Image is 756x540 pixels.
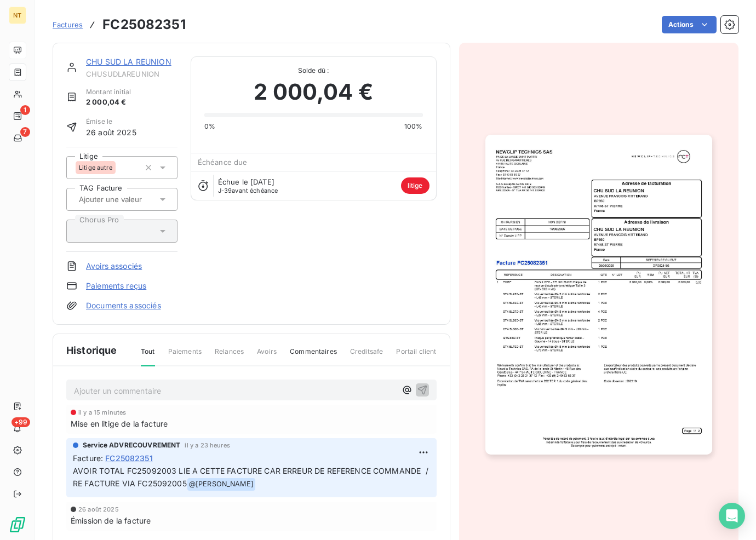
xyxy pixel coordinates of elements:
[401,177,429,194] span: litige
[204,66,423,76] span: Solde dû :
[662,16,717,33] button: Actions
[71,515,151,526] span: Émission de la facture
[86,97,131,108] span: 2 000,04 €
[86,70,177,78] span: CHUSUDLAREUNION
[396,347,436,365] span: Portail client
[73,466,431,488] span: AVOIR TOTAL FC25092003 LIE A CETTE FACTURE CAR ERREUR DE REFERENCE COMMANDE / RE FACTURE VIA FC25...
[53,20,83,29] span: Factures
[187,478,255,491] span: @ [PERSON_NAME]
[485,135,712,455] img: invoice_thumbnail
[86,280,146,291] a: Paiements reçus
[86,117,136,127] span: Émise le
[53,19,83,30] a: Factures
[141,347,155,366] span: Tout
[20,127,30,137] span: 7
[83,440,180,450] span: Service ADVRECOUVREMENT
[218,187,278,194] span: avant échéance
[79,164,112,171] span: Litige autre
[257,347,277,365] span: Avoirs
[350,347,383,365] span: Creditsafe
[78,194,188,204] input: Ajouter une valeur
[218,177,274,186] span: Échue le [DATE]
[105,452,153,464] span: FC25082351
[254,76,373,108] span: 2 000,04 €
[78,409,127,416] span: il y a 15 minutes
[218,187,232,194] span: J-39
[86,87,131,97] span: Montant initial
[102,15,186,35] h3: FC25082351
[9,516,26,533] img: Logo LeanPay
[73,452,103,464] span: Facture :
[86,57,171,66] a: CHU SUD LA REUNION
[12,417,30,427] span: +99
[20,105,30,115] span: 1
[719,503,745,529] div: Open Intercom Messenger
[204,122,215,131] span: 0%
[71,418,168,429] span: Mise en litige de la facture
[86,127,136,138] span: 26 août 2025
[215,347,244,365] span: Relances
[86,261,142,272] a: Avoirs associés
[86,300,161,311] a: Documents associés
[404,122,423,131] span: 100%
[168,347,202,365] span: Paiements
[78,506,119,513] span: 26 août 2025
[66,343,117,358] span: Historique
[290,347,337,365] span: Commentaires
[9,7,26,24] div: NT
[198,158,248,166] span: Échéance due
[185,442,230,449] span: il y a 23 heures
